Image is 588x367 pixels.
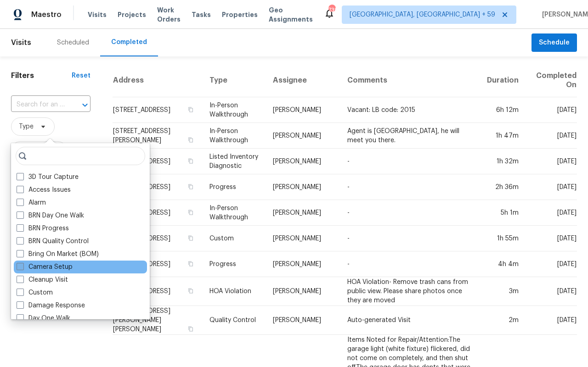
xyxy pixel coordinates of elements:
[340,226,479,251] td: -
[113,123,202,149] td: [STREET_ADDRESS][PERSON_NAME]
[113,226,202,251] td: [STREET_ADDRESS]
[266,64,340,97] th: Assignee
[340,306,479,335] td: Auto-generated Visit
[187,208,195,217] button: Copy Address
[113,174,202,200] td: [STREET_ADDRESS]
[187,183,195,191] button: Copy Address
[113,251,202,277] td: [STREET_ADDRESS]
[222,10,258,19] span: Properties
[480,64,526,97] th: Duration
[480,306,526,335] td: 2m
[19,122,34,131] span: Type
[539,37,570,49] span: Schedule
[187,260,195,268] button: Copy Address
[526,149,577,174] td: [DATE]
[17,172,79,182] label: 3D Tour Capture
[480,226,526,251] td: 1h 55m
[72,71,90,80] div: Reset
[187,234,195,242] button: Copy Address
[88,10,107,19] span: Visits
[111,38,147,47] div: Completed
[17,314,70,323] label: Day One Walk
[340,200,479,226] td: -
[480,277,526,306] td: 3m
[350,10,495,19] span: [GEOGRAPHIC_DATA], [GEOGRAPHIC_DATA] + 59
[118,10,146,19] span: Projects
[157,6,181,24] span: Work Orders
[11,98,65,112] input: Search for an address...
[202,149,266,174] td: Listed Inventory Diagnostic
[480,123,526,149] td: 1h 47m
[31,10,62,19] span: Maestro
[113,97,202,123] td: [STREET_ADDRESS]
[480,174,526,200] td: 2h 36m
[17,237,89,246] label: BRN Quality Control
[187,325,195,333] button: Copy Address
[266,277,340,306] td: [PERSON_NAME]
[340,97,479,123] td: Vacant: LB code: 2015
[187,157,195,165] button: Copy Address
[187,287,195,295] button: Copy Address
[266,251,340,277] td: [PERSON_NAME]
[328,6,335,15] div: 739
[340,123,479,149] td: Agent is [GEOGRAPHIC_DATA], he will meet you there.
[266,226,340,251] td: [PERSON_NAME]
[17,275,68,284] label: Cleanup Visit
[266,174,340,200] td: [PERSON_NAME]
[113,306,202,335] td: [STREET_ADDRESS][PERSON_NAME][PERSON_NAME]
[266,306,340,335] td: [PERSON_NAME]
[526,64,577,97] th: Completed On
[526,251,577,277] td: [DATE]
[202,226,266,251] td: Custom
[480,149,526,174] td: 1h 32m
[269,6,313,24] span: Geo Assignments
[340,149,479,174] td: -
[526,97,577,123] td: [DATE]
[57,38,89,47] div: Scheduled
[11,33,31,53] span: Visits
[266,123,340,149] td: [PERSON_NAME]
[202,251,266,277] td: Progress
[192,11,211,18] span: Tasks
[340,174,479,200] td: -
[202,64,266,97] th: Type
[187,136,195,144] button: Copy Address
[17,288,53,297] label: Custom
[526,226,577,251] td: [DATE]
[113,200,202,226] td: [STREET_ADDRESS]
[187,106,195,114] button: Copy Address
[202,200,266,226] td: In-Person Walkthrough
[340,251,479,277] td: -
[526,200,577,226] td: [DATE]
[340,277,479,306] td: HOA Violation- Remove trash cans from public view. Please share photos once they are moved
[202,306,266,335] td: Quality Control
[202,123,266,149] td: In-Person Walkthrough
[202,277,266,306] td: HOA Violation
[266,200,340,226] td: [PERSON_NAME]
[480,200,526,226] td: 5h 1m
[79,99,91,111] button: Open
[17,301,85,310] label: Damage Response
[526,306,577,335] td: [DATE]
[11,71,72,80] h1: Filters
[526,174,577,200] td: [DATE]
[266,97,340,123] td: [PERSON_NAME]
[202,97,266,123] td: In-Person Walkthrough
[340,64,479,97] th: Comments
[17,224,69,233] label: BRN Progress
[113,277,202,306] td: [STREET_ADDRESS]
[266,149,340,174] td: [PERSON_NAME]
[202,174,266,200] td: Progress
[480,251,526,277] td: 4h 4m
[17,250,99,259] label: Bring On Market (BOM)
[17,262,73,272] label: Camera Setup
[480,97,526,123] td: 6h 12m
[113,64,202,97] th: Address
[531,33,577,52] button: Schedule
[113,149,202,174] td: [STREET_ADDRESS]
[17,185,71,195] label: Access Issues
[17,198,46,207] label: Alarm
[526,123,577,149] td: [DATE]
[526,277,577,306] td: [DATE]
[17,211,84,220] label: BRN Day One Walk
